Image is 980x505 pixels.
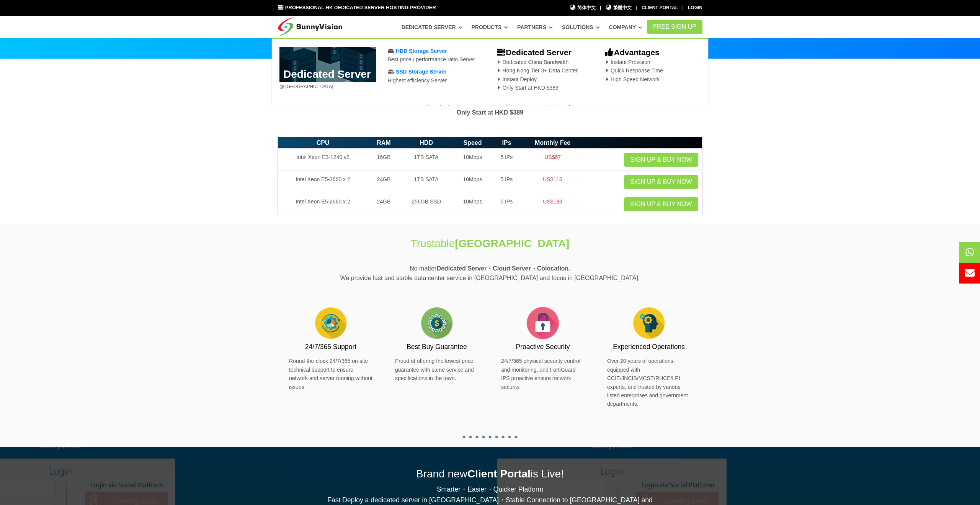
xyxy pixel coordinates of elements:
li: | [600,4,601,11]
a: Client Portal [642,5,678,10]
th: RAM [368,137,400,149]
th: CPU [278,137,368,149]
th: Monthly Fee [521,137,584,149]
a: Products [471,20,508,34]
img: flat-cog-cycle.png [312,304,350,342]
a: Sign up & Buy Now [624,175,698,189]
a: Partners [517,20,553,34]
strong: Client Portal [467,468,531,480]
td: US$116 [521,171,584,193]
h3: Experienced Operations [607,342,691,352]
strong: [GEOGRAPHIC_DATA] [455,238,569,249]
td: 5 IPs [492,193,521,215]
td: Intel Xeon E5-2660 x 2 [278,171,368,193]
span: @ [GEOGRAPHIC_DATA] [279,84,333,89]
p: 24/7/365 physical security control and monitoring, and FortiGuard IPS proactive ensure network se... [501,357,585,391]
a: Dedicated Server [402,20,462,34]
td: 16GB [368,149,400,171]
td: Intel Xeon E3-1240 v2 [278,149,368,171]
a: Solutions [562,20,600,34]
td: 10Mbps [453,193,492,215]
b: Advantages [604,48,659,57]
a: FREE Sign Up [647,20,702,34]
p: Full AI Automatically Deploy Dedicated Serverin [GEOGRAPHIC_DATA] Data Center [278,98,702,118]
a: SSD Storage ServerHighest efficiency Server [387,69,447,83]
strong: Dedicated Server・Cloud Server・Colocation [436,265,568,272]
span: Instant Provision Quick Response Time High Speed Network [604,59,663,82]
td: US$193 [521,193,584,215]
td: 24GB [368,193,400,215]
img: flat-ai.png [630,304,668,342]
th: Speed [453,137,492,149]
h1: Trustable [363,236,617,251]
span: Professional HK Dedicated Server Hosting Provider [285,5,436,10]
h3: Best Buy Guarantee [395,342,479,352]
a: Company [609,20,643,34]
a: Login [688,5,702,10]
a: 繁體中文 [606,4,632,11]
a: HDD Storage ServerBest price / performance ratio Server [387,48,475,62]
td: 5 IPs [492,171,521,193]
strong: Only Start at HKD $389 [457,109,523,116]
span: HDD Storage Server [396,48,447,54]
td: US$67 [521,149,584,171]
td: 24GB [368,171,400,193]
p: Over 20 years of operations, equipped with CCIE/JNCIS/MCSE/RHCE/LPI experts, and trusted by vario... [607,357,691,408]
div: Dedicated Server [272,38,708,105]
a: Sign up & Buy Now [624,153,698,167]
span: Dedicated China Bandwidth Hong Kong Tier 3+ Data Center Instant Deploy Only Start at HKD $389 [496,59,578,91]
h3: 24/7/365 Support [289,342,372,352]
li: | [636,4,637,11]
td: 1TB SATA [400,149,453,171]
span: SSD Storage Server [396,69,446,75]
p: Round-the-clock 24/7/365 on-site technical support to ensure network and server running without i... [289,357,372,391]
th: IPs [492,137,521,149]
h2: Brand new is Live! [278,466,702,481]
h3: Proactive Security [501,342,585,352]
img: flat-security.png [524,304,562,342]
p: Proud of offering the lowest price guarantee with same service and specifications in the town. [395,357,479,382]
td: Intel Xeon E5-2660 x 2 [278,193,368,215]
a: Sign up & Buy Now [624,197,698,211]
li: | [682,4,683,11]
td: 5 IPs [492,149,521,171]
p: No matter . We provide fast and stable data center service in [GEOGRAPHIC_DATA] and focus in [GEO... [278,264,702,283]
td: 10Mbps [453,171,492,193]
td: 10Mbps [453,149,492,171]
b: Dedicated Server [496,48,572,57]
th: HDD [400,137,453,149]
a: 简体中文 [569,4,596,11]
td: 1TB SATA [400,171,453,193]
td: 256GB SSD [400,193,453,215]
img: flat-price.png [418,304,456,342]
